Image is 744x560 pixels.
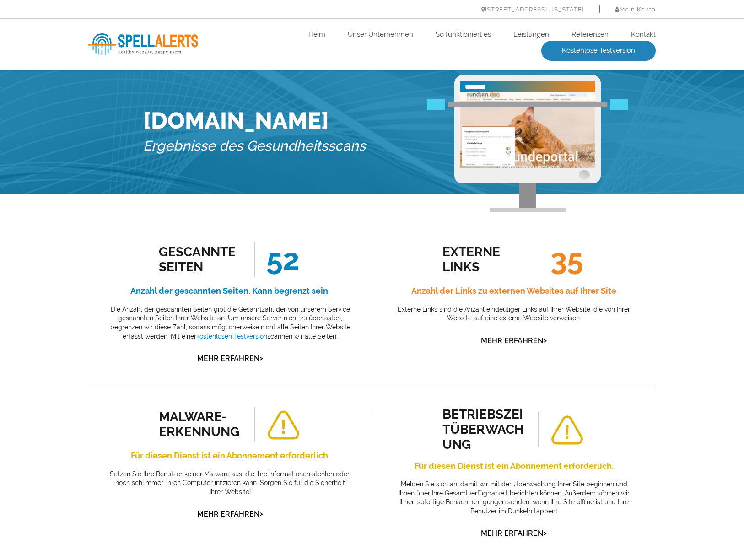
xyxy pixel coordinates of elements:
font: Melden Sie sich an, damit wir mit der Überwachung Ihrer Site beginnen und Ihnen über Ihre Gesamtv... [399,480,630,515]
a: 9 [162,255,171,264]
font: Anzahl der gescannten Seiten. Kann begrenzt sein. [130,286,330,296]
a: /unterwegs-mit-hund/pilzguide-fuer-hundemenschen-wald/ [117,113,202,121]
font: Setzen Sie Ihre Benutzer keiner Malware aus, die ihre Informationen stehlen oder, noch schlimmer,... [110,470,350,495]
font: > [543,336,547,345]
font: > [543,528,547,537]
a: 2 [68,255,75,264]
span: de [98,154,104,161]
a: 10 [176,255,188,264]
a: /dienstleister/ [117,29,160,37]
td: hundefreundliche [24,149,110,169]
span: de [98,49,104,55]
td: genatterter [24,107,110,127]
font: Betriebszeitüberwachung [442,407,524,452]
span: de [98,70,104,76]
a: /allgemein/unsere-sprache-und-botschaft-eine-gemeinschaft-von-vielfalt-und-respekt/ [117,92,202,100]
font: Für diesen Dienst ist ein Abonnement erforderlich. [415,461,614,471]
font: Die Anzahl der gescannten Seiten gibt die Gesamtzahl der von unserem Service gescannten Seiten Ih... [110,306,350,340]
font: scannen wir alle Seiten. [267,333,338,340]
font: Malware-Erkennung [159,409,239,439]
span: de [98,217,104,224]
font: Anzahl der Links zu externen Websites auf Ihrer Site [411,286,616,296]
a: /oesterreich/[GEOGRAPHIC_DATA]/ [117,177,202,184]
span: de [98,28,104,34]
td: fehlerfreundlich [24,86,110,106]
font: 52 [266,242,300,277]
font: > [259,509,263,518]
font: Externe Links sind die Anzahl eindeutiger Links auf Ihrer Website, die von Ihrer Website auf eine... [398,306,630,322]
font: Gescannte Seiten [159,244,236,275]
font: Für diesen Dienst ist ein Abonnement erforderlich. [131,451,330,460]
a: /[GEOGRAPHIC_DATA]/ [117,135,189,142]
td: canin [24,23,110,43]
font: [DOMAIN_NAME] [143,107,329,134]
font: externe Links [442,244,500,275]
td: hundetypische [24,191,110,211]
a: 6 [122,255,130,264]
a: 7 [135,255,143,264]
img: Kostenlose Website-Analyse [454,75,601,212]
span: de [98,112,104,118]
img: Kostenlose Website-Analyse [427,100,628,111]
a: /dienstleister/ [117,219,160,226]
td: dogtari (2) [24,65,110,85]
img: Kostenlose Website-Analyse [460,92,595,168]
a: 8 [149,255,157,264]
span: de [98,91,104,97]
a: Mehr erfahren> [197,354,263,363]
a: 4 [94,255,102,264]
td: dataloft [24,44,110,64]
td: hundefreundlich [24,128,110,148]
span: de [98,133,104,140]
img: Alarm [550,415,584,445]
td: hundefreundlichen [24,170,110,190]
a: Mehr erfahren> [197,510,263,518]
a: 5 [108,255,116,264]
a: /impressum/ [117,50,158,58]
a: Mehr erfahren> [481,336,547,345]
img: Alarm [266,410,300,440]
a: /wolfshybride/ [117,198,163,205]
td: huntertpro [24,212,110,232]
font: Mehr erfahren [197,354,259,363]
th: Website Page [111,1,219,22]
a: kostenlosen Testversion [196,333,267,340]
a: /[GEOGRAPHIC_DATA]/ [117,156,189,163]
span: de [98,196,104,203]
font: Mehr erfahren [481,336,543,345]
a: /anbieter/ [117,71,148,79]
th: Error Word [24,1,110,22]
font: Mehr erfahren [481,529,543,538]
a: Next [193,255,212,264]
a: Mehr erfahren> [481,529,547,538]
font: 35 [550,242,583,277]
span: de [98,175,104,182]
font: Ergebnisse des Gesundheitsscans [143,138,366,154]
a: 3 [81,255,89,264]
font: > [259,354,263,362]
a: 1 [54,255,62,265]
font: Mehr erfahren [197,510,259,518]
